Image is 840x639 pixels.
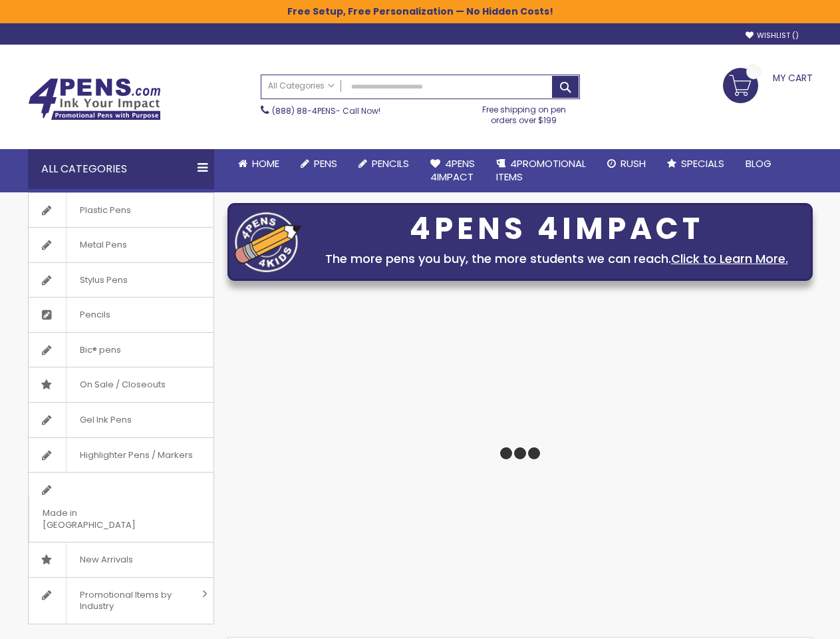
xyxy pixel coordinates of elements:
span: Gel Ink Pens [66,403,145,437]
div: The more pens you buy, the more students we can reach. [308,250,805,268]
a: Click to Learn More. [671,250,788,267]
a: Bic® pens [29,333,213,367]
span: 4PROMOTIONAL ITEMS [496,156,586,184]
span: Metal Pens [66,228,140,262]
a: Pencils [348,149,420,178]
a: 4Pens4impact [420,149,486,192]
div: 4PENS 4IMPACT [308,215,805,243]
span: On Sale / Closeouts [66,367,179,402]
a: On Sale / Closeouts [29,367,213,402]
a: Metal Pens [29,228,213,262]
span: Specials [681,156,724,170]
span: Plastic Pens [66,193,144,228]
a: 4PROMOTIONALITEMS [486,149,597,192]
div: All Categories [28,149,214,189]
span: - Call Now! [272,105,380,116]
span: Bic® pens [66,333,134,367]
a: Blog [735,149,782,178]
a: (888) 88-4PENS [272,105,336,116]
img: four_pen_logo.png [235,212,301,272]
span: New Arrivals [66,542,146,577]
span: 4Pens 4impact [430,156,475,184]
a: New Arrivals [29,542,213,577]
a: Promotional Items by Industry [29,578,213,624]
span: Blog [746,156,771,170]
a: Home [227,149,290,178]
a: All Categories [261,75,341,97]
span: Highlighter Pens / Markers [66,438,206,473]
a: Pencils [29,298,213,332]
span: Stylus Pens [66,263,141,298]
span: All Categories [268,81,335,91]
span: Rush [621,156,646,170]
a: Made in [GEOGRAPHIC_DATA] [29,473,213,542]
a: Specials [656,149,735,178]
a: Highlighter Pens / Markers [29,438,213,473]
a: Wishlist [746,31,799,41]
span: Made in [GEOGRAPHIC_DATA] [29,496,180,542]
a: Rush [597,149,656,178]
span: Pencils [66,298,124,332]
a: Gel Ink Pens [29,403,213,437]
span: Promotional Items by Industry [66,578,198,624]
a: Pens [290,149,348,178]
a: Stylus Pens [29,263,213,298]
span: Pencils [372,156,409,170]
img: 4Pens Custom Pens and Promotional Products [28,78,161,120]
span: Home [252,156,279,170]
a: Plastic Pens [29,193,213,228]
div: Free shipping on pen orders over $199 [468,99,580,126]
span: Pens [314,156,337,170]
